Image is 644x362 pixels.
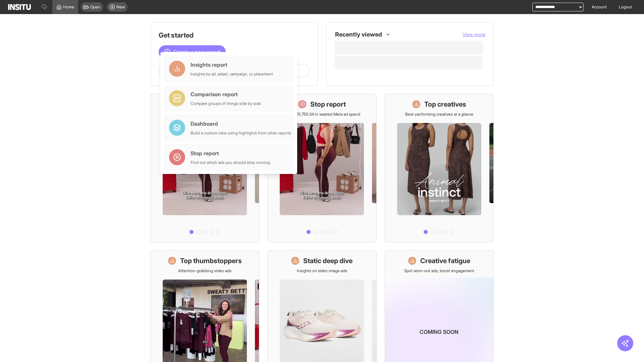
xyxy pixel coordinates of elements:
span: New [116,4,125,10]
span: Home [63,4,74,10]
span: Create a new report [173,48,220,56]
div: Find out which ads you should stop running [191,160,270,165]
span: Open [90,4,100,10]
span: View more [463,32,485,37]
h1: Get started [159,31,310,40]
h1: Stop report [310,100,346,109]
h1: Top thumbstoppers [180,256,242,265]
div: Insights by ad, adset, campaign, or placement [191,71,273,77]
div: Dashboard [191,120,291,128]
img: Logo [8,4,31,10]
div: Compare groups of things side by side [191,101,261,106]
a: Stop reportSave £25,755.04 in wasted Meta ad spend [267,94,376,242]
p: Save £25,755.04 in wasted Meta ad spend [284,112,360,117]
p: Insights on static image ads [297,268,347,274]
button: Create a new report [159,45,226,59]
button: View more [463,31,485,38]
h1: Static deep dive [303,256,353,265]
p: Best-performing creatives at a glance [405,112,473,117]
div: Build a custom view using highlights from other reports [191,130,291,136]
div: Comparison report [191,90,261,98]
a: What's live nowSee all active ads instantly [150,94,259,242]
div: Stop report [191,149,270,157]
a: Top creativesBest-performing creatives at a glance [385,94,494,242]
h1: Top creatives [424,100,466,109]
p: Attention-grabbing video ads [178,268,231,274]
div: Insights report [191,61,273,69]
